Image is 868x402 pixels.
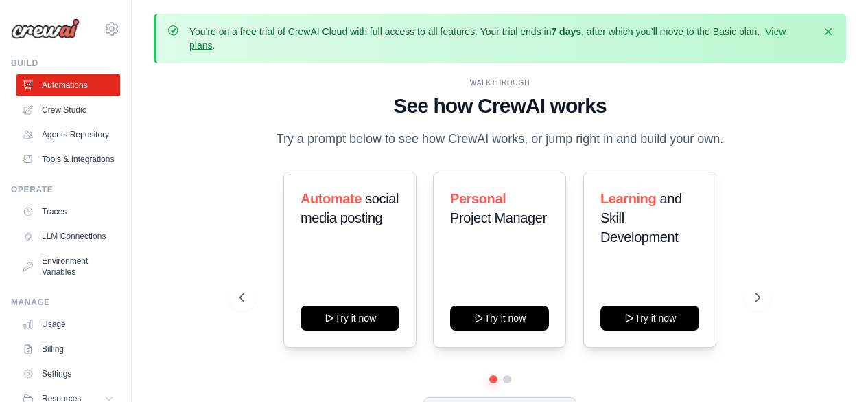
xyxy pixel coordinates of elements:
span: Personal [450,191,506,206]
a: Environment Variables [16,250,120,283]
span: social media posting [301,191,399,225]
span: and Skill Development [600,191,682,245]
div: Build [11,58,120,69]
a: Tools & Integrations [16,148,120,170]
a: Agents Repository [16,124,120,146]
div: WALKTHROUGH [239,78,760,88]
a: Settings [16,363,120,385]
a: Usage [16,313,120,335]
span: Project Manager [450,210,547,225]
button: Try it now [450,306,549,331]
a: LLM Connections [16,225,120,247]
a: Traces [16,201,120,223]
strong: 7 days [551,26,581,37]
div: Manage [11,297,120,308]
span: Automate [301,191,362,206]
p: Try a prompt below to see how CrewAI works, or jump right in and build your own. [270,129,731,149]
p: You're on a free trial of CrewAI Cloud with full access to all features. Your trial ends in , aft... [189,25,813,52]
h1: See how CrewAI works [239,93,760,118]
a: Billing [16,338,120,360]
div: Operate [11,184,120,195]
a: Automations [16,74,120,96]
img: Logo [11,19,80,39]
a: Crew Studio [16,99,120,121]
span: Learning [600,191,656,206]
button: Try it now [600,306,699,331]
button: Try it now [301,306,399,331]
